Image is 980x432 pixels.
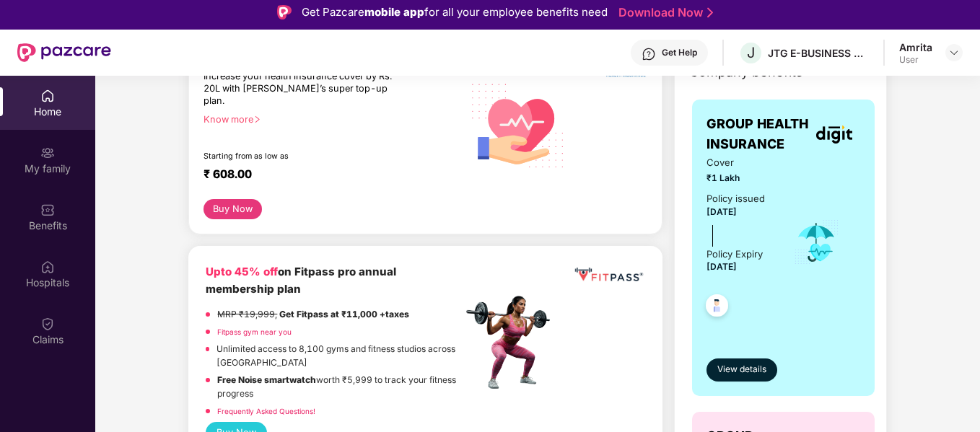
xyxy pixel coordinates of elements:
[793,219,840,266] img: icon
[948,47,960,58] img: svg+xml;base64,PHN2ZyBpZD0iRHJvcGRvd24tMzJ4MzIiIHhtbG5zPSJodHRwOi8vd3d3LnczLm9yZy8yMDAwL3N2ZyIgd2...
[662,47,697,58] div: Get Help
[204,199,262,220] button: Buy Now
[706,172,774,185] span: ₹1 Lakh
[217,374,316,385] strong: Free Noise smartwatch
[217,374,463,401] p: worth ₹5,999 to track your fitness progress
[216,343,463,370] p: Unlimited access to 8,100 gyms and fitness studios across [GEOGRAPHIC_DATA]
[204,71,400,107] div: Increase your health insurance cover by Rs. 20L with [PERSON_NAME]’s super top-up plan.
[217,309,277,319] del: MRP ₹19,999,
[17,43,111,62] img: New Pazcare Logo
[40,203,55,217] img: svg+xml;base64,PHN2ZyBpZD0iQmVuZWZpdHMiIHhtbG5zPSJodHRwOi8vd3d3LnczLm9yZy8yMDAwL3N2ZyIgd2lkdGg9Ij...
[204,114,454,124] div: Know more
[277,5,292,19] img: Logo
[899,40,932,54] div: Amrita
[706,206,737,217] span: [DATE]
[364,5,424,19] strong: mobile app
[816,125,852,144] img: insurerLogo
[899,54,932,66] div: User
[217,327,292,336] a: Fitpass gym near you
[462,292,563,393] img: fpp.png
[642,47,656,61] img: svg+xml;base64,PHN2ZyBpZD0iSGVscC0zMngzMiIgeG1sbnM9Imh0dHA6Ly93d3cudzMub3JnLzIwMDAvc3ZnIiB3aWR0aD...
[707,5,713,20] img: Stroke
[699,290,735,325] img: svg+xml;base64,PHN2ZyB4bWxucz0iaHR0cDovL3d3dy53My5vcmcvMjAwMC9zdmciIHdpZHRoPSI0OC45NDMiIGhlaWdodD...
[206,265,278,278] b: Upto 45% off
[706,261,737,272] span: [DATE]
[279,309,409,319] strong: Get Fitpass at ₹11,000 +taxes
[40,317,55,331] img: svg+xml;base64,PHN2ZyBpZD0iQ2xhaW0iIHhtbG5zPSJodHRwOi8vd3d3LnczLm9yZy8yMDAwL3N2ZyIgd2lkdGg9IjIwIi...
[747,44,755,61] span: J
[717,363,766,376] span: View details
[706,114,808,155] span: GROUP HEALTH INSURANCE
[572,263,645,286] img: fppp.png
[204,151,401,162] div: Starting from as low as
[40,146,55,160] img: svg+xml;base64,PHN2ZyB3aWR0aD0iMjAiIGhlaWdodD0iMjAiIHZpZXdCb3g9IjAgMCAyMCAyMCIgZmlsbD0ibm9uZSIgeG...
[302,4,608,21] div: Get Pazcare for all your employee benefits need
[706,247,763,262] div: Policy Expiry
[204,167,448,185] div: ₹ 608.00
[217,407,315,415] a: Frequently Asked Questions!
[618,5,709,20] a: Download Now
[706,155,774,170] span: Cover
[706,358,777,382] button: View details
[706,191,765,206] div: Policy issued
[206,265,396,296] b: on Fitpass pro annual membership plan
[40,260,55,274] img: svg+xml;base64,PHN2ZyBpZD0iSG9zcGl0YWxzIiB4bWxucz0iaHR0cDovL3d3dy53My5vcmcvMjAwMC9zdmciIHdpZHRoPS...
[768,46,869,60] div: JTG E-BUSINESS SOFTWARE PRIVATE LIMITED
[253,115,261,123] span: right
[463,69,574,181] img: svg+xml;base64,PHN2ZyB4bWxucz0iaHR0cDovL3d3dy53My5vcmcvMjAwMC9zdmciIHhtbG5zOnhsaW5rPSJodHRwOi8vd3...
[40,89,55,103] img: svg+xml;base64,PHN2ZyBpZD0iSG9tZSIgeG1sbnM9Imh0dHA6Ly93d3cudzMub3JnLzIwMDAvc3ZnIiB3aWR0aD0iMjAiIG...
